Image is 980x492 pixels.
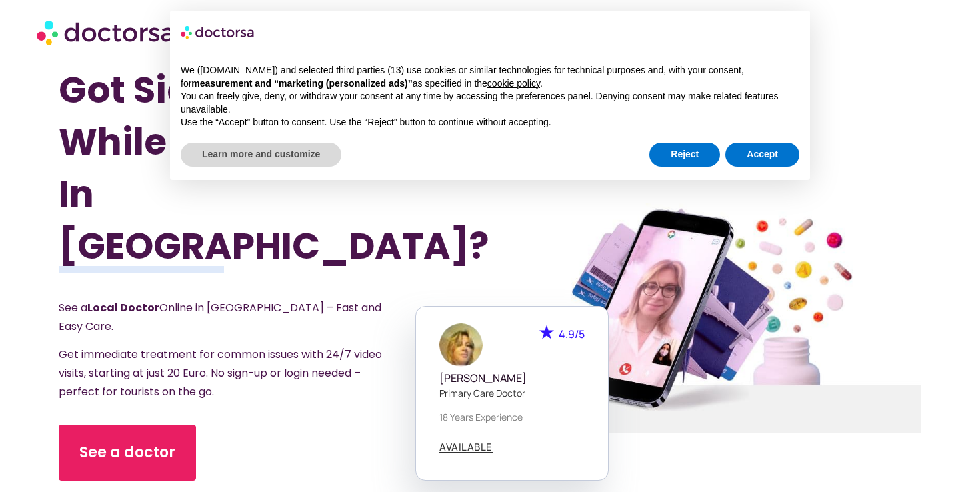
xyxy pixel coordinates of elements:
[181,143,341,167] button: Learn more and customize
[181,64,799,90] p: We ([DOMAIN_NAME]) and selected third parties (13) use cookies or similar technologies for techni...
[59,425,196,481] a: See a doctor
[181,90,799,116] p: You can freely give, deny, or withdraw your consent at any time by accessing the preferences pane...
[439,386,585,400] p: Primary care doctor
[439,372,585,385] h5: [PERSON_NAME]
[439,442,493,453] a: AVAILABLE
[181,116,799,129] p: Use the “Accept” button to consent. Use the “Reject” button to continue without accepting.
[191,78,412,89] strong: measurement and “marketing (personalized ads)”
[87,300,159,315] strong: Local Doctor
[181,21,255,43] img: logo
[59,300,381,334] span: See a Online in [GEOGRAPHIC_DATA] – Fast and Easy Care.
[439,410,585,424] p: 18 years experience
[559,327,585,341] span: 4.9/5
[487,78,540,89] a: cookie policy
[59,347,382,399] span: Get immediate treatment for common issues with 24/7 video visits, starting at just 20 Euro. No si...
[59,64,425,272] h1: Got Sick While Traveling In [GEOGRAPHIC_DATA]?
[649,143,720,167] button: Reject
[79,442,175,463] span: See a doctor
[725,143,799,167] button: Accept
